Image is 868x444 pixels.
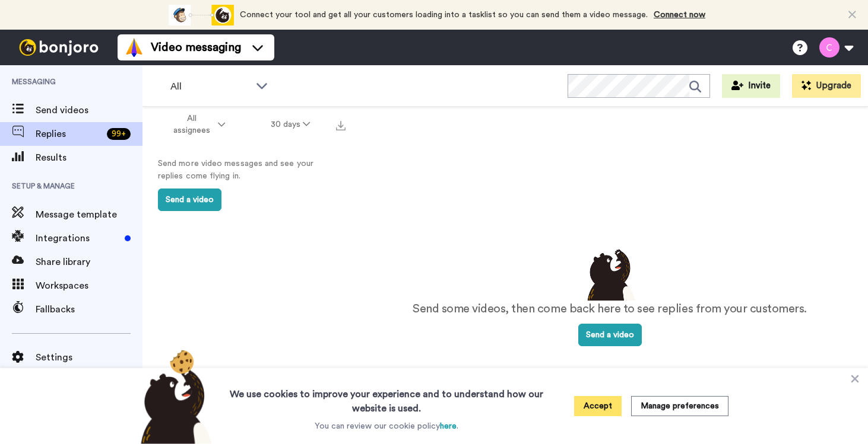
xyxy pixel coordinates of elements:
[151,39,241,56] span: Video messaging
[36,103,142,117] span: Send videos
[36,279,142,293] span: Workspaces
[36,127,102,141] span: Replies
[631,396,728,416] button: Manage preferences
[240,11,648,19] span: Connect your tool and get all your customers loading into a tasklist so you can send them a video...
[36,207,142,222] span: Message template
[36,151,142,165] span: Results
[580,246,639,301] img: results-emptystates.png
[332,116,349,133] button: Export all results that match these filters now.
[14,39,103,56] img: bj-logo-header-white.svg
[654,11,705,19] a: Connect now
[315,420,458,432] p: You can review our cookie policy .
[36,302,142,317] span: Fallbacks
[722,74,780,98] button: Invite
[36,350,142,365] span: Settings
[170,79,250,94] span: All
[36,255,142,269] span: Share library
[578,324,642,346] button: Send a video
[158,158,336,183] p: Send more video messages and see your replies come flying in.
[336,121,346,130] img: export.svg
[36,231,120,245] span: Integrations
[792,74,861,98] button: Upgrade
[107,128,131,140] div: 99 +
[167,113,216,136] span: All assignees
[440,422,457,430] a: here
[574,396,622,416] button: Accept
[578,331,642,339] a: Send a video
[248,114,333,135] button: 30 days
[158,189,221,211] button: Send a video
[130,349,218,444] img: bear-with-cookie.png
[413,301,807,318] p: Send some videos, then come back here to see replies from your customers.
[145,108,248,141] button: All assignees
[218,380,555,416] h3: We use cookies to improve your experience and to understand how our website is used.
[125,38,144,57] img: vm-color.svg
[169,5,234,25] div: animation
